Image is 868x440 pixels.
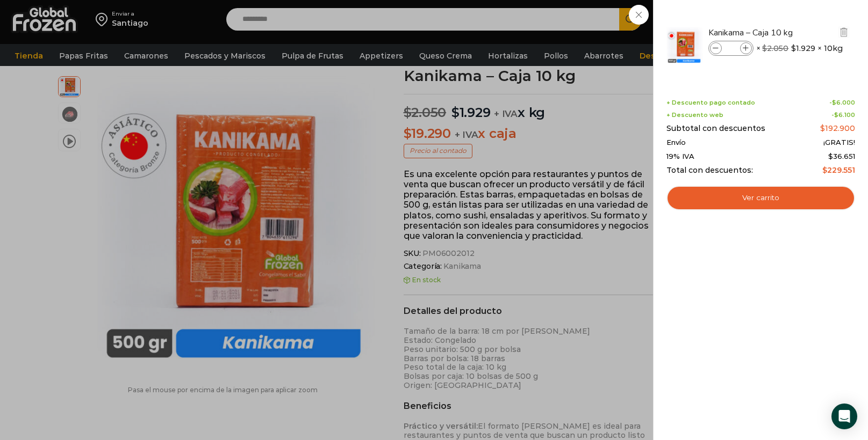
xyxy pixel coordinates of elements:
[839,27,849,37] img: Eliminar Kanikama – Caja 10 kg del carrito
[666,186,855,210] a: Ver carrito
[791,43,815,54] bdi: 1.929
[666,99,755,106] span: + Descuento pago contado
[828,152,833,160] span: $
[822,165,855,175] bdi: 229.551
[756,41,843,56] span: × × 10kg
[822,165,827,175] span: $
[832,99,855,106] bdi: 6.000
[708,27,836,39] a: Kanikama – Caja 10 kg
[831,404,857,429] div: Open Intercom Messenger
[666,152,694,161] span: 19% IVA
[723,42,739,54] input: Product quantity
[762,43,767,53] span: $
[820,123,855,133] bdi: 192.900
[666,166,753,175] span: Total con descuentos:
[832,99,836,106] span: $
[834,111,855,119] bdi: 6.100
[831,112,855,119] span: -
[666,138,686,147] span: Envío
[762,43,788,53] bdi: 2.050
[666,124,765,133] span: Subtotal con descuentos
[829,99,855,106] span: -
[666,112,723,119] span: + Descuento web
[828,152,855,160] span: 36.651
[834,111,838,119] span: $
[838,26,850,40] a: Eliminar Kanikama – Caja 10 kg del carrito
[820,123,825,133] span: $
[823,138,855,147] span: ¡GRATIS!
[791,43,796,54] span: $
